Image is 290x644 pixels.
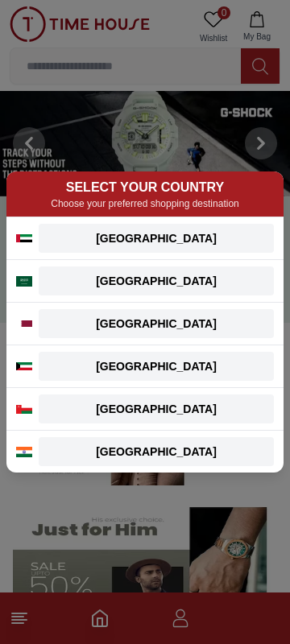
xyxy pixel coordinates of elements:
h2: SELECT YOUR COUNTRY [16,178,274,197]
button: [GEOGRAPHIC_DATA] [39,394,274,423]
button: [GEOGRAPHIC_DATA] [39,224,274,253]
div: [GEOGRAPHIC_DATA] [48,358,264,374]
button: [GEOGRAPHIC_DATA] [39,266,274,295]
div: [GEOGRAPHIC_DATA] [48,401,264,417]
button: [GEOGRAPHIC_DATA] [39,352,274,381]
div: [GEOGRAPHIC_DATA] [48,316,264,332]
div: [GEOGRAPHIC_DATA] [48,273,264,289]
img: Kuwait flag [16,362,32,370]
img: Oman flag [16,405,32,414]
button: [GEOGRAPHIC_DATA] [39,437,274,466]
img: UAE flag [16,234,32,242]
div: [GEOGRAPHIC_DATA] [48,230,264,246]
div: [GEOGRAPHIC_DATA] [48,444,264,460]
img: Qatar flag [16,320,32,327]
img: Saudi Arabia flag [16,276,32,287]
p: Choose your preferred shopping destination [16,197,274,210]
button: [GEOGRAPHIC_DATA] [39,309,274,338]
img: India flag [16,447,32,457]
